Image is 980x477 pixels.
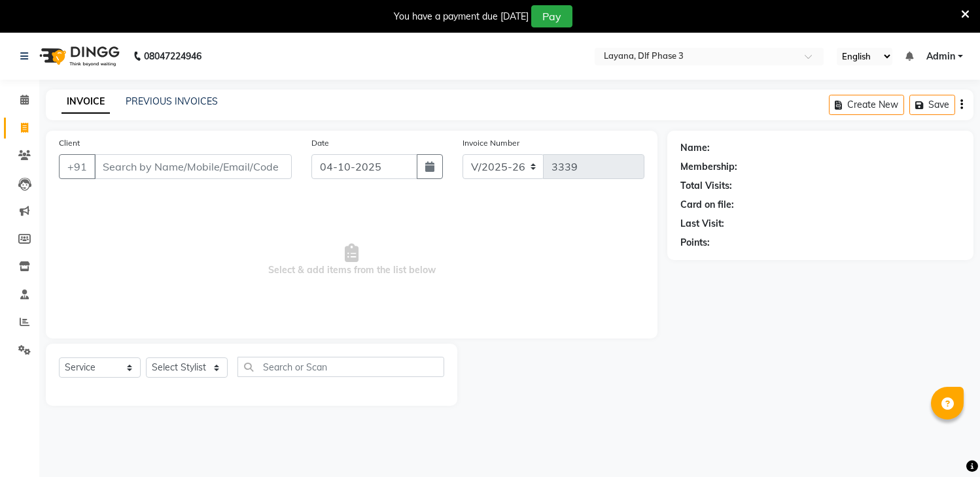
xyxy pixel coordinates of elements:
[680,179,732,193] div: Total Visits:
[311,137,329,149] label: Date
[680,141,710,155] div: Name:
[680,236,710,250] div: Points:
[909,95,955,115] button: Save
[237,357,444,377] input: Search or Scan
[59,137,80,149] label: Client
[94,154,292,179] input: Search by Name/Mobile/Email/Code
[59,195,644,325] span: Select & add items from the list below
[61,90,110,114] a: INVOICE
[33,38,123,74] img: logo
[59,154,96,179] button: +91
[829,95,904,115] button: Create New
[394,10,529,24] div: You have a payment due [DATE]
[144,38,201,74] b: 08047224946
[126,95,218,107] a: PREVIOUS INVOICES
[463,137,519,149] label: Invoice Number
[680,217,724,231] div: Last Visit:
[680,160,737,174] div: Membership:
[925,425,967,464] iframe: chat widget
[531,5,572,27] button: Pay
[680,198,734,212] div: Card on file:
[926,50,955,63] span: Admin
